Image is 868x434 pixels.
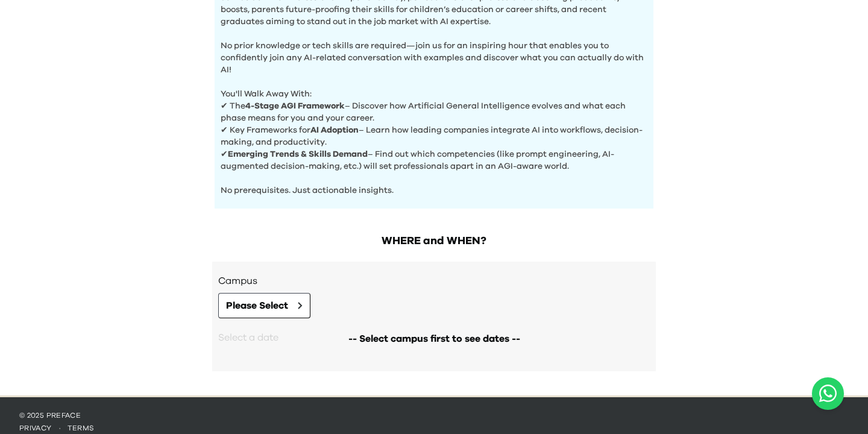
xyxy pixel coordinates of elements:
[221,100,647,124] p: ✔ The – Discover how Artificial General Intelligence evolves and what each phase means for you an...
[221,124,647,148] p: ✔ Key Frameworks for – Learn how leading companies integrate AI into workflows, decision-making, ...
[812,377,844,410] button: Open WhatsApp chat
[226,298,288,313] span: Please Select
[68,424,95,432] a: terms
[221,76,647,100] p: You'll Walk Away With:
[221,148,647,172] p: ✔ – Find out which competencies (like prompt engineering, AI-augmented decision-making, etc.) wil...
[228,150,368,159] b: Emerging Trends & Skills Demand
[218,274,650,288] h3: Campus
[221,172,647,197] p: No prerequisites. Just actionable insights.
[221,28,647,76] p: No prior knowledge or tech skills are required—join us for an inspiring hour that enables you to ...
[19,424,52,432] a: privacy
[218,293,310,318] button: Please Select
[348,332,520,346] span: -- Select campus first to see dates --
[19,410,849,420] p: © 2025 Preface
[212,233,656,250] h2: WHERE and WHEN?
[310,126,359,134] b: AI Adoption
[52,424,68,432] span: ·
[245,102,345,110] b: 4-Stage AGI Framework
[812,377,844,410] a: Chat with us on WhatsApp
